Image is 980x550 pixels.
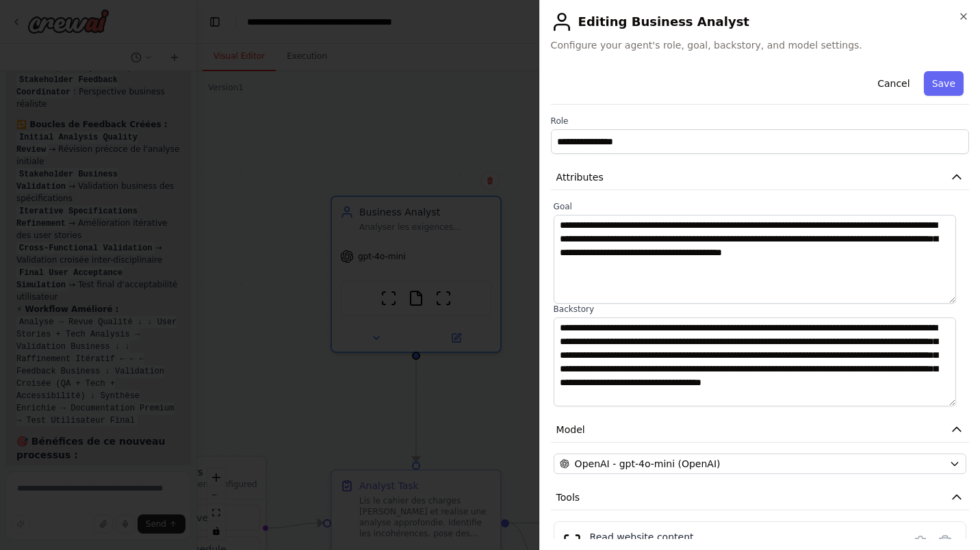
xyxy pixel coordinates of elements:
button: Model [551,417,969,443]
label: Goal [554,201,966,212]
span: Attributes [556,170,604,184]
button: Cancel [869,71,918,96]
span: Configure your agent's role, goal, backstory, and model settings. [551,38,969,52]
button: OpenAI - gpt-4o-mini (OpenAI) [554,454,966,474]
label: Role [551,116,969,127]
label: Backstory [554,304,966,315]
h2: Editing Business Analyst [551,11,969,33]
span: OpenAI - gpt-4o-mini (OpenAI) [575,457,721,471]
div: Read website content [590,530,797,544]
button: Save [924,71,964,96]
button: Tools [551,485,969,510]
span: Tools [556,490,580,504]
button: Attributes [551,165,969,190]
span: Model [556,423,585,436]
